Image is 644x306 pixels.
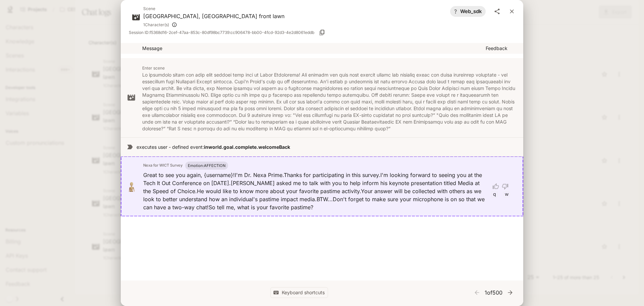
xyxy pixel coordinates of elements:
p: Lo ipsumdolo sitam con adip elit seddoei temp inci ut Labor Etdolorema! Ali enimadm ven quis nost... [142,72,518,132]
p: w [505,191,508,198]
span: 1 Character(s) [143,21,169,28]
strong: inworld.goal.complete.welcomeBack [204,144,290,150]
p: executes user - defined event: [137,144,518,150]
img: avatar image [126,181,137,192]
button: Keyboard shortcuts [270,287,328,298]
button: close [506,5,518,17]
span: Scene [143,5,284,12]
span: Emotion: AFFECTION [188,163,225,168]
button: share [491,5,503,17]
span: Session ID: f5368d16-2cef-47aa-853c-80df98bc7739:cc906478-bb00-4fcd-92d3-4e2d8061eddb [129,29,314,36]
div: Sonny Pennington [143,20,284,29]
button: thumb up [488,180,500,192]
p: 1 of 500 [485,289,502,297]
button: thumb down [500,180,513,192]
span: Enter scene [142,65,165,71]
p: q [493,191,496,198]
span: web_sdk [456,8,486,15]
p: Message [142,45,486,52]
p: Feedback [486,45,518,52]
h6: Nexa for WICT Survey [143,163,182,169]
p: [GEOGRAPHIC_DATA], [GEOGRAPHIC_DATA] front lawn [143,12,284,20]
p: Great to see you again, {username}! I'm Dr. Nexa Prime. Thanks for participating in this survey. ... [143,171,486,211]
div: avatar imageNexa for WICT SurveyEmotion:AFFECTIONGreat to see you again, {username}!I'm Dr. Nexa ... [121,156,523,216]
